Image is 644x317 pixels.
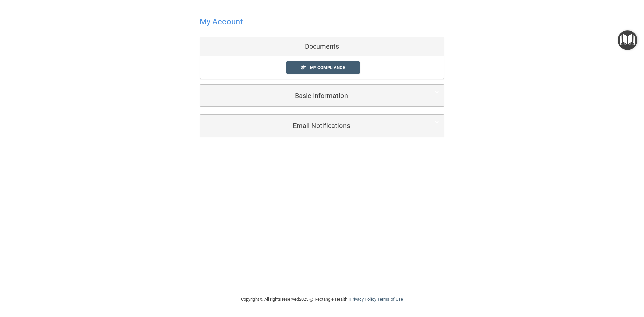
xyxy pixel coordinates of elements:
[377,297,403,302] a: Terms of Use
[205,122,419,129] h5: Email Notifications
[200,17,243,26] h4: My Account
[310,65,345,70] span: My Compliance
[200,37,444,56] div: Documents
[200,288,444,310] div: Copyright © All rights reserved 2025 @ Rectangle Health | |
[350,297,376,302] a: Privacy Policy
[618,30,637,50] button: Open Resource Center
[205,88,439,103] a: Basic Information
[205,92,419,99] h5: Basic Information
[205,118,439,133] a: Email Notifications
